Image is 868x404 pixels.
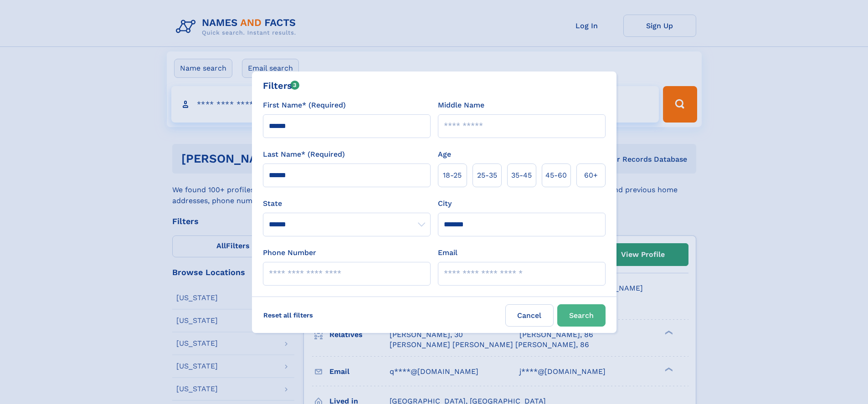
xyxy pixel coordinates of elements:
[257,304,319,326] label: Reset all filters
[557,304,606,327] button: Search
[263,100,346,111] label: First Name* (Required)
[263,149,345,160] label: Last Name* (Required)
[438,198,452,209] label: City
[263,198,431,209] label: State
[511,170,532,181] span: 35‑45
[438,100,484,111] label: Middle Name
[438,149,451,160] label: Age
[584,170,598,181] span: 60+
[263,79,300,92] div: Filters
[438,247,457,258] label: Email
[263,247,316,258] label: Phone Number
[443,170,462,181] span: 18‑25
[505,304,554,327] label: Cancel
[477,170,497,181] span: 25‑35
[545,170,567,181] span: 45‑60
